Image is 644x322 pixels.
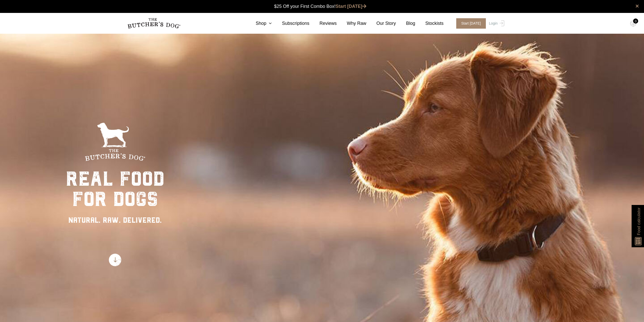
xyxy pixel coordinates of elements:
a: Start [DATE] [451,18,488,29]
a: Blog [396,20,415,27]
a: Our Story [366,20,396,27]
a: Subscriptions [272,20,309,27]
a: Stockists [415,20,444,27]
a: close [635,3,639,9]
div: NATURAL. RAW. DELIVERED. [66,214,164,226]
a: Start [DATE] [336,4,366,9]
span: Food calculator [636,207,642,235]
a: Why Raw [337,20,366,27]
span: Start [DATE] [456,18,486,29]
a: Login [488,18,504,29]
div: 0 [633,18,638,24]
a: Reviews [309,20,337,27]
a: Shop [245,20,272,27]
div: real food for dogs [66,169,164,209]
img: TBD_Cart-Empty.png [630,20,636,27]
